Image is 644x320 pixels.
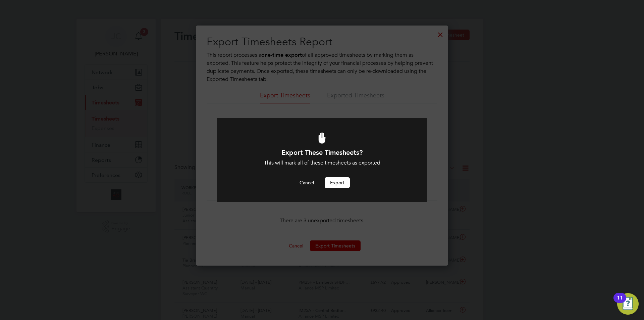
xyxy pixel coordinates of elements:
div: This will mark all of these timesheets as exported [235,159,409,167]
h1: Export These Timesheets? [235,148,409,157]
button: Export [325,177,350,188]
button: Open Resource Center, 11 new notifications [617,293,639,315]
button: Cancel [294,177,319,188]
div: 11 [617,298,623,307]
